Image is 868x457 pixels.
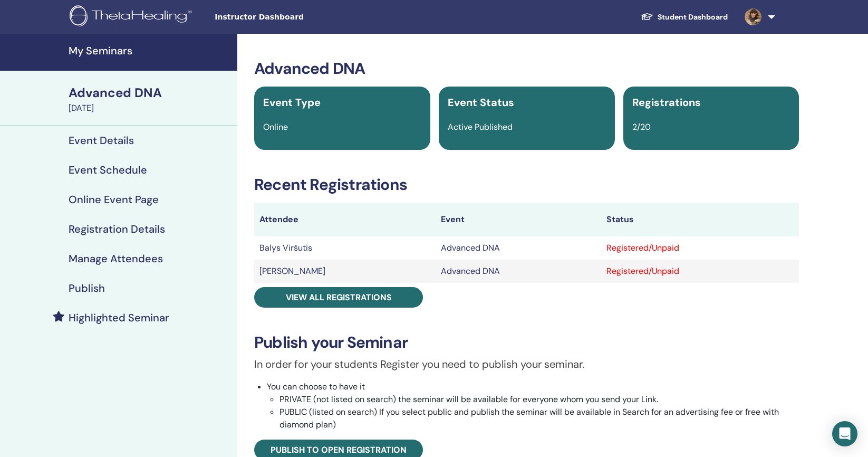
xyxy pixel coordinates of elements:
[62,84,237,115] a: Advanced DNA[DATE]
[601,203,799,236] th: Status
[254,59,799,78] h3: Advanced DNA
[832,421,857,446] div: Open Intercom Messenger
[632,7,736,27] a: Student Dashboard
[267,380,799,431] li: You can choose to have it
[254,333,799,352] h3: Publish your Seminar
[279,393,799,406] li: PRIVATE (not listed on search) the seminar will be available for everyone whom you send your Link.
[69,164,147,176] h4: Event Schedule
[69,44,231,57] h4: My Seminars
[254,260,436,283] td: [PERSON_NAME]
[632,96,701,109] span: Registrations
[254,356,799,372] p: In order for your students Register you need to publish your seminar.
[69,193,159,206] h4: Online Event Page
[254,236,436,260] td: Balys Viršutis
[606,242,794,254] div: Registered/Unpaid
[254,287,423,308] a: View all registrations
[436,203,601,236] th: Event
[254,175,799,194] h3: Recent Registrations
[745,8,761,25] img: default.jpg
[69,311,169,324] h4: Highlighted Seminar
[69,102,231,115] div: [DATE]
[632,121,651,132] span: 2/20
[641,12,653,21] img: graduation-cap-white.svg
[69,84,231,102] div: Advanced DNA
[271,444,407,455] span: Publish to open registration
[436,260,601,283] td: Advanced DNA
[279,406,799,431] li: PUBLIC (listed on search) If you select public and publish the seminar will be available in Searc...
[215,12,373,23] span: Instructor Dashboard
[448,96,514,109] span: Event Status
[286,292,392,303] span: View all registrations
[69,282,105,294] h4: Publish
[69,252,163,265] h4: Manage Attendees
[254,203,436,236] th: Attendee
[70,5,196,29] img: logo.png
[606,265,794,278] div: Registered/Unpaid
[436,236,601,260] td: Advanced DNA
[69,134,134,147] h4: Event Details
[448,121,513,132] span: Active Published
[69,223,165,235] h4: Registration Details
[263,96,321,109] span: Event Type
[263,121,288,132] span: Online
